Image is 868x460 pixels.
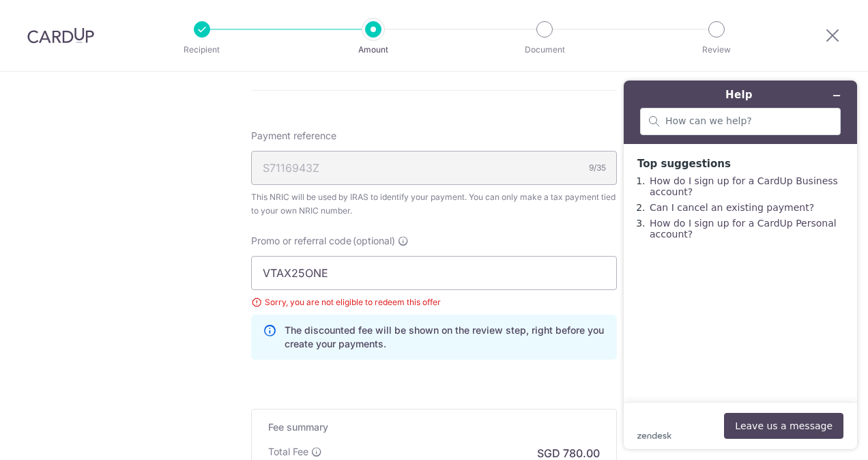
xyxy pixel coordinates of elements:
[285,324,605,351] p: The discounted fee will be shown on the review step, right before you create your payments.
[589,161,606,175] div: 9/35
[251,234,351,248] span: Promo or referral code
[268,445,308,459] p: Total Fee
[251,129,336,143] span: Payment reference
[151,43,252,57] p: Recipient
[251,190,617,218] div: This NRIC will be used by IRAS to identify your payment. You can only make a tax payment tied to ...
[323,43,424,57] p: Amount
[613,70,868,460] iframe: Find more information here
[666,43,767,57] p: Review
[353,234,395,248] span: (optional)
[31,10,59,22] span: Help
[27,27,94,44] img: CardUp
[268,420,600,434] h5: Fee summary
[251,296,617,309] div: Sorry, you are not eligible to redeem this offer
[494,43,595,57] p: Document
